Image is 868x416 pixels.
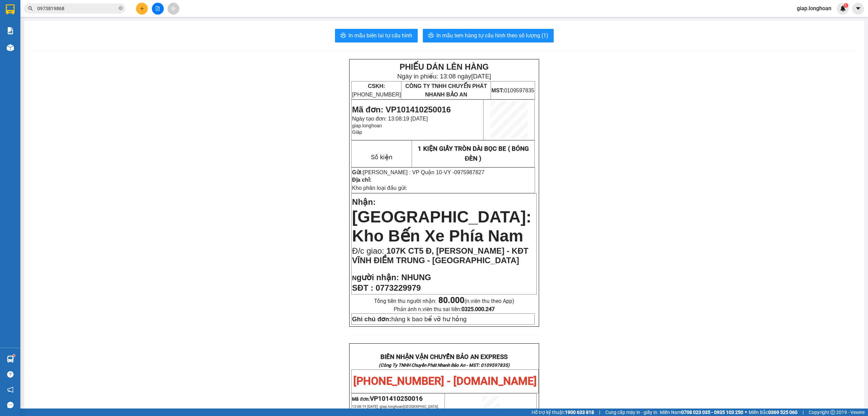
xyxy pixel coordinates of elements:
[352,315,467,323] span: hàng k bao bể vỡ hư hỏng
[155,6,160,11] span: file-add
[845,3,847,8] span: 1
[852,3,864,15] button: caret-down
[352,246,386,255] span: Đ/c giao:
[7,371,14,378] span: question-circle
[7,402,14,408] span: message
[136,3,148,15] button: plus
[352,105,451,114] span: Mã đơn: VP101410250016
[454,169,485,175] span: 0975987827
[352,169,363,175] strong: Gửi:
[7,44,14,51] img: warehouse-icon
[405,83,487,97] span: CÔNG TY TNHH CHUYỂN PHÁT NHANH BẢO AN
[352,208,531,245] span: [GEOGRAPHIC_DATA]: Kho Bến Xe Phía Nam
[28,6,33,11] span: search
[376,283,421,292] span: 0773229979
[6,4,15,15] img: logo-vxr
[830,410,835,415] span: copyright
[371,153,392,161] span: Số kiện
[352,404,438,414] span: giap.longhoan
[379,363,510,368] strong: (Công Ty TNHH Chuyển Phát Nhanh Bảo An - MST: 0109597835)
[438,298,514,304] span: (n.viên thu theo App)
[352,129,362,135] span: Giáp
[399,62,489,71] strong: PHIẾU DÁN LÊN HÀNG
[140,6,144,11] span: plus
[768,410,797,415] strong: 0369 525 060
[605,409,658,416] span: Cung cấp máy in - giấy in:
[418,145,529,162] span: 1 KIỆN GIẤY TRÒN DÀI BỌC BE ( BÓNG ĐÈN )
[352,396,423,402] span: Mã đơn:
[363,169,442,175] span: [PERSON_NAME] : VP Quận 10
[340,33,346,39] span: printer
[352,123,382,128] span: giap.longhoan
[428,33,434,39] span: printer
[491,88,504,93] strong: MST:
[397,73,491,80] span: Ngày in phiếu: 13:08 ngày
[438,295,465,305] strong: 80.000
[353,375,537,387] span: [PHONE_NUMBER] - [DOMAIN_NAME]
[13,355,15,357] sup: 1
[119,5,123,12] span: close-circle
[471,73,491,80] span: [DATE]
[844,3,848,8] sup: 1
[803,409,804,416] span: |
[532,409,594,416] span: Hỗ trợ kỹ thuật:
[461,306,495,312] strong: 0325.000.247
[7,386,14,393] span: notification
[352,185,407,191] span: Kho phân loại đầu gửi:
[749,409,797,416] span: Miền Bắc
[171,6,176,11] span: aim
[357,273,399,282] span: gười nhận:
[119,6,123,10] span: close-circle
[791,4,837,13] span: giap.longhoan
[352,116,428,122] span: Ngày tạo đơn: 13:08:19 [DATE]
[681,410,743,415] strong: 0708 023 035 - 0935 103 250
[352,177,371,183] strong: Địa chỉ:
[368,83,385,89] strong: CSKH:
[599,409,600,416] span: |
[7,356,14,363] img: warehouse-icon
[436,31,548,40] span: In mẫu tem hàng tự cấu hình theo số lượng (1)
[167,3,179,15] button: aim
[491,88,534,93] span: 0109597835
[352,404,438,414] span: 13:08:19 [DATE] -
[444,169,485,175] span: VY -
[423,29,554,42] button: printerIn mẫu tem hàng tự cấu hình theo số lượng (1)
[352,283,373,292] strong: SĐT :
[37,5,117,12] input: Tìm tên, số ĐT hoặc mã đơn
[840,5,846,12] img: icon-new-feature
[352,274,399,282] strong: N
[380,353,508,361] strong: BIÊN NHẬN VẬN CHUYỂN BẢO AN EXPRESS
[370,395,423,402] span: VP101410250016
[401,273,431,282] span: NHUNG
[660,409,743,416] span: Miền Nam
[335,29,418,42] button: printerIn mẫu biên lai tự cấu hình
[374,298,514,304] span: Tổng tiền thu người nhận:
[855,5,861,12] span: caret-down
[352,197,376,206] span: Nhận:
[442,169,484,175] span: -
[352,246,528,265] span: 107K CT5 Đ, [PERSON_NAME] - KĐT VĨNH ĐIỀM TRUNG - [GEOGRAPHIC_DATA]
[352,315,391,323] strong: Ghi chú đơn:
[352,83,401,97] span: [PHONE_NUMBER]
[7,27,14,34] img: solution-icon
[565,410,594,415] strong: 1900 633 818
[745,411,747,414] span: ⚪️
[394,306,495,312] span: Phản ánh n.viên thu sai tiền:
[152,3,164,15] button: file-add
[349,31,412,40] span: In mẫu biên lai tự cấu hình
